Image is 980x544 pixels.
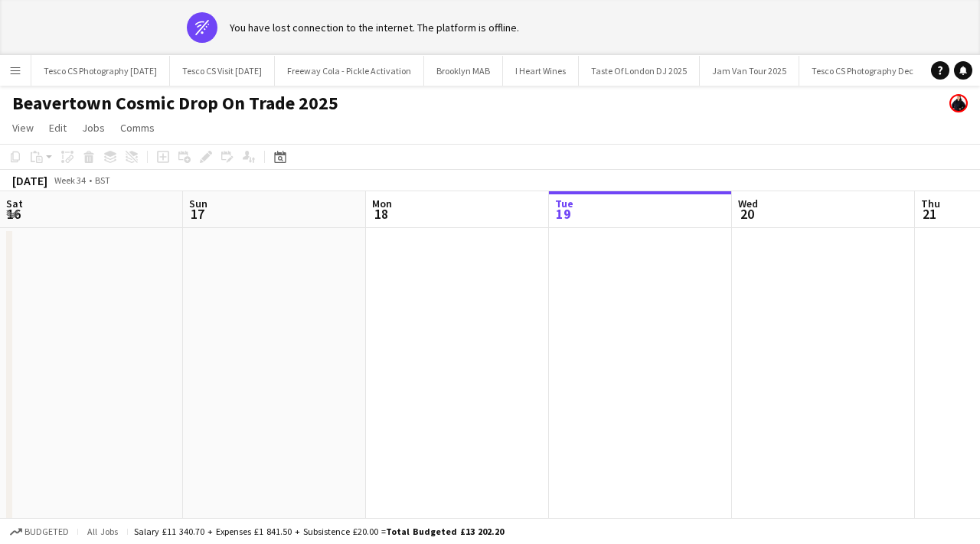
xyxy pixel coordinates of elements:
button: Tesco CS Visit [DATE] [170,56,275,86]
button: Brooklyn MAB [424,56,503,86]
a: Edit [43,118,73,138]
a: Comms [114,118,161,138]
span: Week 34 [51,174,89,186]
span: Total Budgeted £13 202.20 [386,526,504,537]
button: Freeway Cola - Pickle Activation [275,56,424,86]
button: Jam Van Tour 2025 [700,56,799,86]
span: 19 [553,205,573,223]
button: Budgeted [8,523,71,540]
h1: Beavertown Cosmic Drop On Trade 2025 [12,92,338,115]
span: All jobs [84,526,121,537]
span: 20 [736,205,758,223]
span: 21 [919,205,940,223]
a: View [6,118,40,138]
span: 18 [370,205,392,223]
span: Wed [738,197,758,210]
span: Tue [555,197,573,210]
span: View [12,121,34,135]
div: BST [95,174,110,186]
span: 16 [4,205,23,223]
button: I Heart Wines [503,56,579,86]
div: Salary £11 340.70 + Expenses £1 841.50 + Subsistence £20.00 = [134,526,504,537]
app-user-avatar: Danielle Ferguson [949,94,968,112]
button: Tesco CS Photography Dec [799,56,926,86]
div: You have lost connection to the internet. The platform is offline. [230,21,519,34]
div: [DATE] [12,173,47,188]
a: Jobs [76,118,111,138]
span: Comms [120,121,155,135]
span: Sun [189,197,207,210]
span: Edit [49,121,67,135]
span: Budgeted [24,526,69,537]
button: Taste Of London DJ 2025 [579,56,700,86]
span: Mon [372,197,392,210]
span: Sat [6,197,23,210]
span: Jobs [82,121,105,135]
span: Thu [921,197,940,210]
button: Tesco CS Photography [DATE] [31,56,170,86]
span: 17 [187,205,207,223]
